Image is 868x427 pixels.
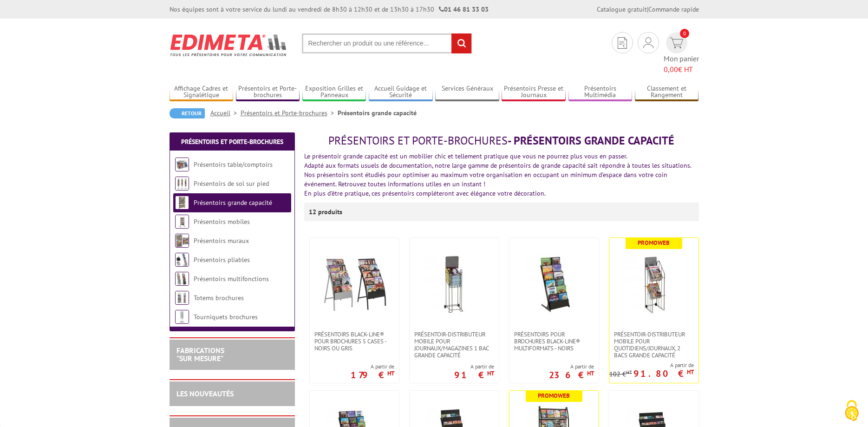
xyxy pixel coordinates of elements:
p: 12 produits [309,203,344,221]
button: Cookies (fenêtre modale) [835,395,868,427]
img: Présentoirs de sol sur pied [175,177,189,191]
img: Présentoirs mobiles [175,215,189,229]
div: Nos équipes sont à votre service du lundi au vendredi de 8h30 à 12h30 et de 13h30 à 17h30 [170,5,489,14]
b: Promoweb [638,239,670,247]
strong: 01 46 81 33 03 [439,5,489,13]
div: Le présentoir grande capacité est un mobilier chic et tellement pratique que vous ne pourrez plus... [304,151,699,161]
a: Affichage Cadres et Signalétique [170,85,234,100]
h1: - Présentoirs grande capacité [304,135,699,147]
p: 91.80 € [633,371,694,376]
img: Présentoirs pliables [175,253,189,267]
a: Présentoirs mobiles [194,217,250,226]
a: Présentoirs pliables [194,256,250,264]
a: Présentoirs table/comptoirs [194,160,273,169]
a: Commande rapide [648,5,699,13]
img: Tourniquets brochures [175,310,189,324]
img: Cookies (fenêtre modale) [840,399,863,422]
img: Présentoirs pour Brochures Black-Line® multiformats - Noirs [522,252,587,317]
a: Présentoirs et Porte-brochures [236,85,300,100]
a: Services Généraux [435,85,499,100]
a: Présentoirs multifonctions [194,275,269,283]
a: devis rapide 0 Mon panier 0,00€ HT [664,32,699,75]
img: Totems brochures [175,291,189,305]
p: 179 € [351,372,394,378]
span: Présentoirs pour Brochures Black-Line® multiformats - Noirs [514,331,594,352]
input: Rechercher un produit ou une référence... [302,33,472,53]
a: Accueil [210,109,241,117]
img: Présentoirs table/comptoirs [175,158,189,171]
span: A partir de [609,361,694,369]
span: Présentoir-Distributeur mobile pour journaux/magazines 1 bac grande capacité [414,331,494,359]
a: Présentoirs et Porte-brochures [181,138,283,146]
sup: HT [587,369,594,377]
a: Totems brochures [194,294,244,302]
img: Présentoir-distributeur mobile pour quotidiens/journaux, 2 bacs grande capacité [621,252,686,317]
sup: HT [687,368,694,376]
img: Présentoirs grande capacité [175,196,189,210]
a: LES NOUVEAUTÉS [176,389,234,398]
a: Présentoirs muraux [194,236,249,245]
a: Présentoirs pour Brochures Black-Line® multiformats - Noirs [509,331,599,352]
img: devis rapide [618,37,627,49]
p: 102 € [609,371,632,378]
p: 236 € [549,372,594,378]
li: Présentoirs grande capacité [338,108,417,118]
img: Présentoirs muraux [175,234,189,248]
a: Présentoirs Multimédia [568,85,633,100]
span: A partir de [351,363,394,370]
sup: HT [387,369,394,377]
span: Présentoir-distributeur mobile pour quotidiens/journaux, 2 bacs grande capacité [614,331,694,359]
a: Présentoirs Black-Line® pour brochures 5 Cases - Noirs ou Gris [310,331,399,352]
span: Présentoirs et Porte-brochures [328,133,508,148]
a: FABRICATIONS"Sur Mesure" [176,346,224,363]
div: | [597,5,699,14]
a: Accueil Guidage et Sécurité [369,85,433,100]
span: 0,00 [664,65,678,74]
a: Exposition Grilles et Panneaux [302,85,366,100]
span: Présentoirs Black-Line® pour brochures 5 Cases - Noirs ou Gris [314,331,394,352]
img: Présentoirs multifonctions [175,272,189,286]
a: Classement et Rangement [635,85,699,100]
sup: HT [487,369,494,377]
a: Catalogue gratuit [597,5,647,13]
img: Présentoir-Distributeur mobile pour journaux/magazines 1 bac grande capacité [422,252,487,317]
img: Edimeta [170,28,288,62]
div: Adapté aux formats usuels de documentation, notre large gamme de présentoirs de grande capacité s... [304,161,699,170]
a: Présentoirs et Porte-brochures [241,109,338,117]
img: Présentoirs Black-Line® pour brochures 5 Cases - Noirs ou Gris [322,252,387,317]
span: 0 [680,29,689,38]
input: rechercher [451,33,471,53]
p: 91 € [454,372,494,378]
span: A partir de [454,363,494,370]
img: devis rapide [670,38,683,48]
sup: HT [626,369,632,375]
a: Retour [170,108,205,118]
a: Présentoir-Distributeur mobile pour journaux/magazines 1 bac grande capacité [410,331,499,359]
a: Tourniquets brochures [194,313,258,321]
a: Présentoirs Presse et Journaux [502,85,566,100]
div: En plus d'être pratique, ces présentoirs compléteront avec élégance votre décoration. [304,189,699,198]
div: Nos présentoirs sont étudiés pour optimiser au maximum votre organisation en occupant un minimum ... [304,170,699,189]
span: Mon panier [664,53,699,75]
span: € HT [664,64,699,75]
a: Présentoirs grande capacité [194,198,272,207]
b: Promoweb [538,392,570,400]
img: devis rapide [643,37,653,48]
a: Présentoir-distributeur mobile pour quotidiens/journaux, 2 bacs grande capacité [609,331,698,359]
a: Présentoirs de sol sur pied [194,179,269,188]
span: A partir de [549,363,594,370]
